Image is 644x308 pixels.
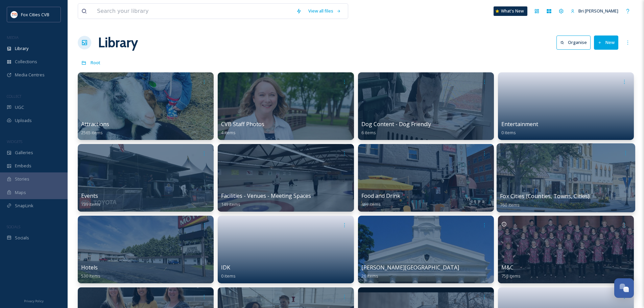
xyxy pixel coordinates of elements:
[15,203,33,209] span: SnapLink
[361,193,400,207] a: Food and Drink469 items
[567,4,622,18] a: Bri [PERSON_NAME]
[361,264,459,279] a: [PERSON_NAME][GEOGRAPHIC_DATA]26 items
[361,264,459,271] span: [PERSON_NAME][GEOGRAPHIC_DATA]
[7,94,21,99] span: COLLECT
[221,264,236,279] a: IDK0 items
[494,6,527,16] a: What's New
[501,264,514,271] span: M&C
[15,58,37,65] span: Collections
[556,35,591,49] button: Organise
[7,35,19,40] span: MEDIA
[81,273,100,279] span: 530 items
[500,202,520,208] span: 760 items
[221,193,311,207] a: Facilities - Venues - Meeting Spaces149 items
[221,121,264,136] a: CVB Staff Photos4 items
[81,264,100,279] a: Hotels530 items
[361,201,381,207] span: 469 items
[221,129,236,136] span: 4 items
[221,192,311,199] span: Facilities - Venues - Meeting Spaces
[7,224,20,229] span: SOCIALS
[361,273,378,279] span: 26 items
[81,120,109,128] span: Attractions
[81,129,103,136] span: 2565 items
[361,129,376,136] span: 6 items
[11,11,18,18] img: images.png
[501,129,516,136] span: 0 items
[500,193,590,208] a: Fox Cities (Counties, Towns, Cities)760 items
[91,60,100,66] span: Root
[578,8,618,14] span: Bri [PERSON_NAME]
[81,121,109,136] a: Attractions2565 items
[7,139,22,144] span: WIDGETS
[501,120,538,128] span: Entertainment
[501,121,538,136] a: Entertainment0 items
[15,176,29,182] span: Stories
[91,58,100,67] a: Root
[81,192,98,199] span: Events
[594,35,618,49] button: New
[361,121,431,136] a: Dog Content - Dog Friendly6 items
[81,193,100,207] a: Events739 items
[500,192,590,200] span: Fox Cities (Counties, Towns, Cities)
[361,120,431,128] span: Dog Content - Dog Friendly
[221,273,236,279] span: 0 items
[15,235,29,241] span: Socials
[24,297,44,305] a: Privacy Policy
[501,264,521,279] a: M&C758 items
[15,149,33,156] span: Galleries
[81,264,98,271] span: Hotels
[15,117,32,124] span: Uploads
[15,163,31,169] span: Embeds
[221,201,240,207] span: 149 items
[81,201,100,207] span: 739 items
[15,45,28,52] span: Library
[21,11,49,18] span: Fox Cities CVB
[94,4,293,19] input: Search your library
[614,278,634,298] button: Open Chat
[24,299,44,303] span: Privacy Policy
[501,273,521,279] span: 758 items
[361,192,400,199] span: Food and Drink
[15,189,26,196] span: Maps
[221,120,264,128] span: CVB Staff Photos
[305,4,344,18] a: View all files
[98,32,138,53] a: Library
[221,264,230,271] span: IDK
[15,72,45,78] span: Media Centres
[15,104,24,111] span: UGC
